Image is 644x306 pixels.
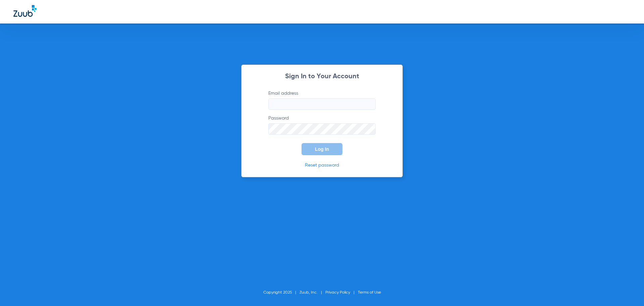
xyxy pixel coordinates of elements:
input: Email address [268,98,376,110]
a: Privacy Policy [325,291,350,295]
span: Log In [315,146,329,152]
a: Reset password [305,163,339,168]
h2: Sign In to Your Account [258,73,386,80]
input: Password [268,123,376,135]
a: Terms of Use [358,291,381,295]
label: Email address [268,90,376,110]
img: Zuub Logo [13,5,37,17]
li: Zuub, Inc. [300,289,325,296]
button: Log In [302,143,342,155]
li: Copyright 2025 [263,289,300,296]
label: Password [268,115,376,135]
